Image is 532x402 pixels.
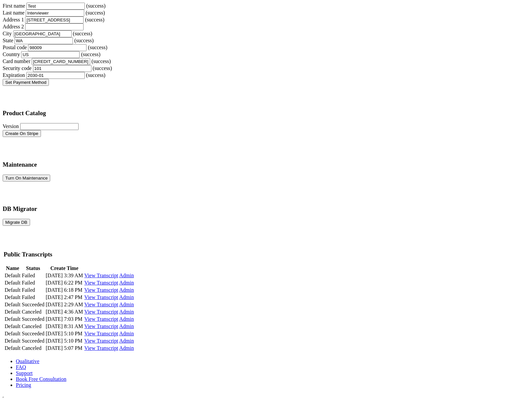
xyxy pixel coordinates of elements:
[3,205,529,213] h3: DB Migrator
[119,338,134,344] a: Admin
[45,330,83,337] td: [DATE] 5:10 PM
[4,272,21,279] td: Default
[45,287,83,293] td: [DATE] 6:18 PM
[3,175,50,182] button: Turn On Maintenance
[3,45,27,50] label: Postal code
[21,338,45,344] td: Succeeded
[4,251,135,258] h3: Public Transcripts
[21,345,45,352] td: Canceled
[4,316,21,322] td: Default
[21,323,45,330] td: Canceled
[45,309,83,315] td: [DATE] 4:36 AM
[45,280,83,286] td: [DATE] 6:22 PM
[119,302,134,307] a: Admin
[3,58,30,64] label: Card number
[21,316,45,322] td: Succeeded
[21,265,45,272] th: Status
[84,294,118,300] a: View Transcript
[84,302,118,307] a: View Transcript
[91,58,111,64] span: (success)
[45,301,83,308] td: [DATE] 2:29 AM
[3,130,41,137] input: Create On Stripe
[3,38,13,43] label: State
[84,287,118,293] a: View Transcript
[3,72,25,78] label: Expiration
[21,280,45,286] td: Failed
[119,316,134,322] a: Admin
[4,294,21,301] td: Default
[84,331,118,336] a: View Transcript
[21,309,45,315] td: Canceled
[16,376,66,382] a: Book Free Consultation
[4,301,21,308] td: Default
[21,301,45,308] td: Succeeded
[4,330,21,337] td: Default
[3,110,529,117] h3: Product Catalog
[45,294,83,301] td: [DATE] 2:47 PM
[3,79,49,86] input: Set Payment Method
[84,345,118,351] a: View Transcript
[21,330,45,337] td: Succeeded
[45,265,83,272] th: Create Time
[4,338,21,344] td: Default
[4,265,21,272] th: Name
[84,323,118,329] a: View Transcript
[84,280,118,285] a: View Transcript
[119,323,134,329] a: Admin
[45,272,83,279] td: [DATE] 3:39 AM
[3,161,529,168] h3: Maintenance
[21,272,45,279] td: Failed
[86,72,106,78] span: (success)
[86,10,105,16] span: (success)
[119,280,134,285] a: Admin
[3,10,24,16] label: Last name
[84,316,118,322] a: View Transcript
[84,338,118,344] a: View Transcript
[3,65,32,71] label: Security code
[81,51,100,57] span: (success)
[45,338,83,344] td: [DATE] 5:10 PM
[85,17,104,22] span: (success)
[16,382,31,388] a: Pricing
[3,3,25,9] label: First name
[88,45,107,50] span: (success)
[119,331,134,336] a: Admin
[16,370,33,376] a: Support
[4,323,21,330] td: Default
[3,24,24,29] label: Address 2
[84,309,118,315] a: View Transcript
[119,345,134,351] a: Admin
[3,51,20,57] label: Country
[3,219,30,226] button: Migrate DB
[3,123,19,129] label: Version
[45,316,83,322] td: [DATE] 7:03 PM
[45,345,83,352] td: [DATE] 5:07 PM
[4,345,21,352] td: Default
[74,38,94,43] span: (success)
[119,309,134,315] a: Admin
[4,287,21,293] td: Default
[4,280,21,286] td: Default
[93,65,112,71] span: (success)
[3,17,24,22] label: Address 1
[16,364,26,370] a: FAQ
[84,273,118,278] a: View Transcript
[499,370,532,402] iframe: Chat Widget
[3,31,12,36] label: City
[16,358,39,364] a: Qualitative
[21,287,45,293] td: Failed
[119,294,134,300] a: Admin
[21,294,45,301] td: Failed
[86,3,106,9] span: (success)
[45,323,83,330] td: [DATE] 8:31 AM
[4,309,21,315] td: Default
[119,287,134,293] a: Admin
[73,31,92,36] span: (success)
[119,273,134,278] a: Admin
